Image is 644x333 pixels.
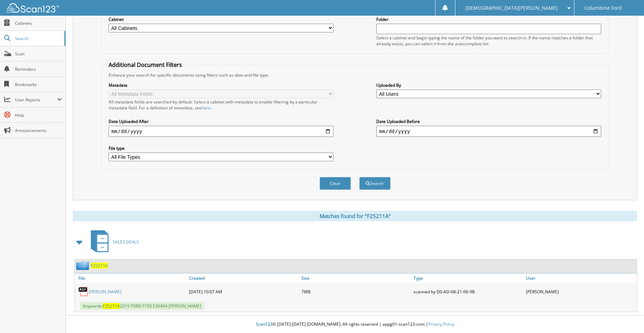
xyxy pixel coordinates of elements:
[376,82,601,88] label: Uploaded By
[15,51,62,57] span: Scan
[15,20,62,26] span: Cabinets
[66,316,644,333] div: © [DATE]-[DATE] [DOMAIN_NAME]. All rights reserved | appg01-scan123-com |
[15,127,62,133] span: Announcements
[80,302,204,310] span: Keywords: 2019 FORD F150 E36994 [PERSON_NAME]
[320,177,351,190] button: Clear
[103,303,120,309] span: F25211A
[109,16,333,22] label: Cabinet
[376,35,601,47] div: Select a cabinet and begin typing the name of the folder you want to search in. If the name match...
[376,126,601,137] input: end
[73,211,637,221] div: Matches found for "F25211A"
[412,273,524,283] a: Type
[256,321,273,327] span: Scan123
[376,16,601,22] label: Folder
[7,3,59,13] img: scan123-logo-white.svg
[105,61,186,69] legend: Additional Document Filters
[91,263,108,269] a: F25211A
[78,286,89,297] img: PDF.png
[109,126,333,137] input: start
[187,285,300,299] div: [DATE] 10:07 AM
[76,261,91,270] img: folder2.png
[300,273,412,283] a: Size
[75,273,187,283] a: File
[300,285,412,299] div: 7MB
[109,145,333,151] label: File type
[15,66,62,72] span: Reminders
[524,273,637,283] a: User
[15,36,61,41] span: Search
[376,118,601,124] label: Date Uploaded Before
[15,112,62,118] span: Help
[105,72,605,78] div: Enhance your search for specific documents using filters such as date and file type.
[187,273,300,283] a: Created
[428,321,454,327] a: Privacy Policy
[15,82,62,87] span: Bookmarks
[109,118,333,124] label: Date Uploaded After
[109,82,333,88] label: Metadata
[465,6,558,10] span: [DEMOGRAPHIC_DATA][PERSON_NAME]
[15,97,57,103] span: User Reports
[524,285,637,299] div: [PERSON_NAME]
[89,289,121,295] a: [PERSON_NAME]
[412,285,524,299] div: scanned by D0-AD-08-21-06-9B
[609,300,644,333] iframe: Chat Widget
[359,177,391,190] button: Search
[584,6,622,10] span: Columbine Ford
[202,105,211,111] a: here
[113,239,139,245] span: SALES DEALS
[87,228,139,256] a: SALES DEALS
[109,99,333,111] div: All metadata fields are searched by default. Select a cabinet with metadata to enable filtering b...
